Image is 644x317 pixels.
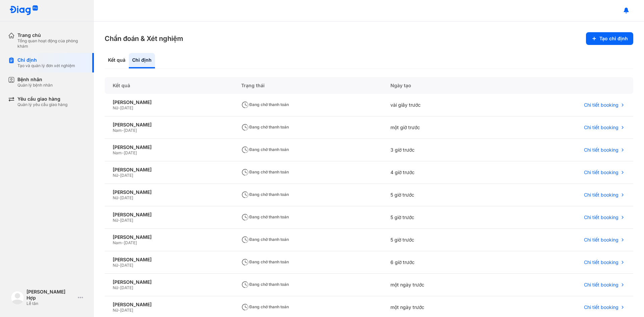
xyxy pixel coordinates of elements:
[382,77,499,94] div: Ngày tạo
[241,304,289,309] span: Đang chờ thanh toán
[113,234,225,240] div: [PERSON_NAME]
[118,263,120,268] span: -
[113,263,118,268] span: Nữ
[124,150,137,155] span: [DATE]
[382,229,499,251] div: 5 giờ trước
[122,240,124,245] span: -
[124,240,137,245] span: [DATE]
[26,289,75,301] div: [PERSON_NAME] Hợp
[17,96,67,102] div: Yêu cầu giao hàng
[129,53,155,68] div: Chỉ định
[241,282,289,287] span: Đang chờ thanh toán
[113,122,225,128] div: [PERSON_NAME]
[241,192,289,197] span: Đang chờ thanh toán
[382,251,499,274] div: 6 giờ trước
[113,212,225,218] div: [PERSON_NAME]
[17,32,86,38] div: Trang chủ
[113,167,225,173] div: [PERSON_NAME]
[584,102,619,108] span: Chi tiết booking
[26,301,75,306] div: Lễ tân
[382,94,499,116] div: vài giây trước
[113,150,122,155] span: Nam
[17,76,53,83] div: Bệnh nhân
[586,32,633,45] button: Tạo chỉ định
[120,173,133,178] span: [DATE]
[584,282,619,288] span: Chi tiết booking
[113,99,225,105] div: [PERSON_NAME]
[233,77,382,94] div: Trạng thái
[241,102,289,107] span: Đang chờ thanh toán
[11,291,24,304] img: logo
[120,105,133,110] span: [DATE]
[122,150,124,155] span: -
[113,128,122,133] span: Nam
[584,124,619,130] span: Chi tiết booking
[118,218,120,223] span: -
[17,63,75,68] div: Tạo và quản lý đơn xét nghiệm
[118,285,120,290] span: -
[241,259,289,264] span: Đang chờ thanh toán
[105,77,233,94] div: Kết quả
[122,128,124,133] span: -
[382,139,499,161] div: 3 giờ trước
[382,206,499,229] div: 5 giờ trước
[241,124,289,129] span: Đang chờ thanh toán
[105,53,129,68] div: Kết quả
[105,34,183,43] h3: Chẩn đoán & Xét nghiệm
[113,240,122,245] span: Nam
[17,83,53,88] div: Quản lý bệnh nhân
[17,102,67,107] div: Quản lý yêu cầu giao hàng
[241,214,289,219] span: Đang chờ thanh toán
[9,5,38,16] img: logo
[113,308,118,313] span: Nữ
[113,285,118,290] span: Nữ
[584,192,619,198] span: Chi tiết booking
[382,116,499,139] div: một giờ trước
[584,214,619,220] span: Chi tiết booking
[584,147,619,153] span: Chi tiết booking
[118,173,120,178] span: -
[120,308,133,313] span: [DATE]
[241,147,289,152] span: Đang chờ thanh toán
[120,285,133,290] span: [DATE]
[17,57,75,63] div: Chỉ định
[118,195,120,200] span: -
[17,38,86,49] div: Tổng quan hoạt động của phòng khám
[113,195,118,200] span: Nữ
[118,105,120,110] span: -
[113,105,118,110] span: Nữ
[113,279,225,285] div: [PERSON_NAME]
[120,263,133,268] span: [DATE]
[113,189,225,195] div: [PERSON_NAME]
[113,173,118,178] span: Nữ
[382,161,499,184] div: 4 giờ trước
[241,169,289,174] span: Đang chờ thanh toán
[120,195,133,200] span: [DATE]
[382,184,499,206] div: 5 giờ trước
[584,169,619,175] span: Chi tiết booking
[124,128,137,133] span: [DATE]
[113,257,225,263] div: [PERSON_NAME]
[584,259,619,265] span: Chi tiết booking
[118,308,120,313] span: -
[113,144,225,150] div: [PERSON_NAME]
[113,302,225,308] div: [PERSON_NAME]
[382,274,499,296] div: một ngày trước
[584,237,619,243] span: Chi tiết booking
[120,218,133,223] span: [DATE]
[584,304,619,310] span: Chi tiết booking
[241,237,289,242] span: Đang chờ thanh toán
[113,218,118,223] span: Nữ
